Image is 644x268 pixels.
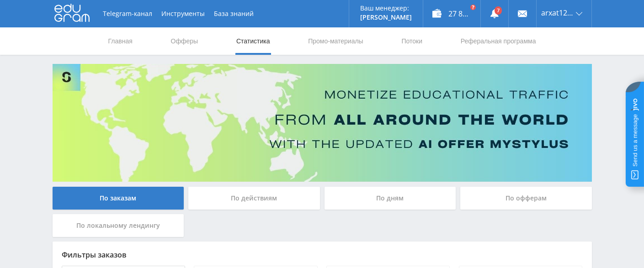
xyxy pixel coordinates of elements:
div: По действиям [188,187,320,210]
div: По офферам [460,187,592,210]
div: По заказам [53,187,184,210]
a: Реферальная программа [460,27,537,55]
a: Статистика [235,27,271,55]
div: По локальному лендингу [53,214,184,237]
div: Фильтры заказов [62,251,583,259]
img: Banner [53,64,592,182]
a: Промо-материалы [307,27,364,55]
p: [PERSON_NAME] [360,14,412,21]
a: Потоки [400,27,423,55]
div: По дням [325,187,456,210]
a: Офферы [170,27,199,55]
a: Главная [107,27,133,55]
p: Ваш менеджер: [360,5,412,12]
span: arxat1268 [541,9,573,16]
